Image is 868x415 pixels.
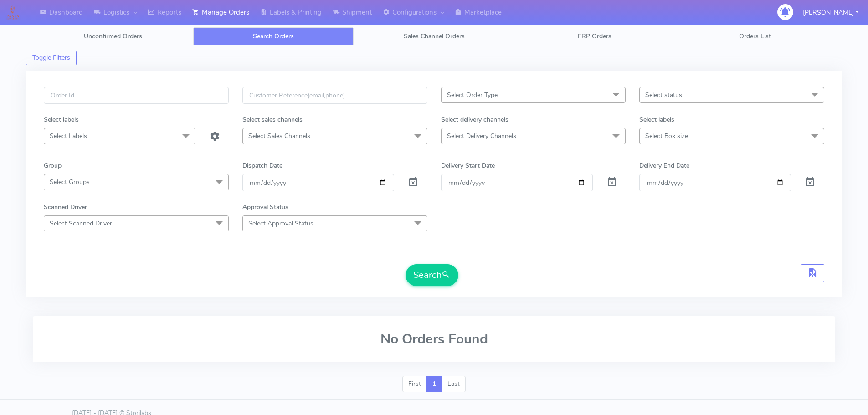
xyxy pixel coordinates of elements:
[44,161,62,170] label: Group
[406,264,458,286] button: Search
[447,91,498,99] span: Select Order Type
[44,87,229,104] input: Order Id
[26,51,77,65] button: Toggle Filters
[248,132,310,140] span: Select Sales Channels
[645,132,688,140] span: Select Box size
[248,219,313,228] span: Select Approval Status
[447,132,516,140] span: Select Delivery Channels
[44,332,824,347] h2: No Orders Found
[50,178,90,186] span: Select Groups
[404,32,465,41] span: Sales Channel Orders
[441,161,495,170] label: Delivery Start Date
[44,202,87,212] label: Scanned Driver
[50,219,112,228] span: Select Scanned Driver
[44,115,79,124] label: Select labels
[84,32,142,41] span: Unconfirmed Orders
[242,161,282,170] label: Dispatch Date
[50,132,87,140] span: Select Labels
[739,32,771,41] span: Orders List
[242,202,288,212] label: Approval Status
[426,376,442,392] a: 1
[796,3,865,22] button: [PERSON_NAME]
[639,161,689,170] label: Delivery End Date
[639,115,674,124] label: Select labels
[441,115,508,124] label: Select delivery channels
[645,91,682,99] span: Select status
[242,115,303,124] label: Select sales channels
[578,32,611,41] span: ERP Orders
[33,27,835,45] ul: Tabs
[242,87,427,104] input: Customer Reference(email,phone)
[253,32,294,41] span: Search Orders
